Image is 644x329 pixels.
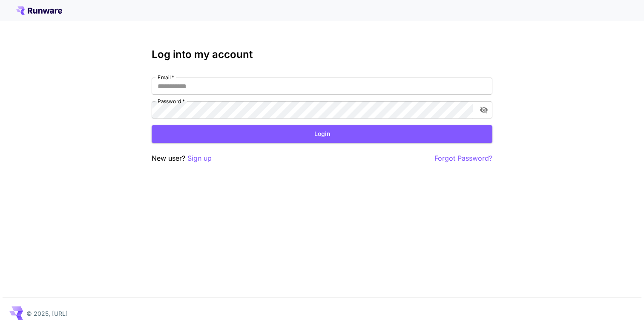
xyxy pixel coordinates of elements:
button: Sign up [187,153,212,164]
button: toggle password visibility [476,102,492,118]
h3: Log into my account [152,49,492,61]
label: Password [158,98,185,105]
button: Forgot Password? [434,153,492,164]
p: © 2025, [URL] [26,309,68,318]
button: Login [152,125,492,143]
p: New user? [152,153,212,164]
label: Email [158,74,174,81]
